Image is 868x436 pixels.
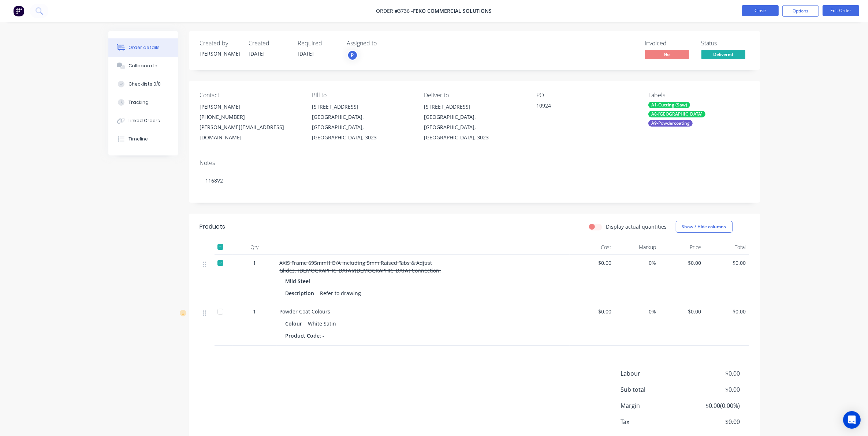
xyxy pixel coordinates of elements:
[701,40,749,47] div: Status
[108,112,178,130] button: Linked Orders
[128,99,149,106] div: Tracking
[707,308,746,315] span: $0.00
[621,369,686,378] span: Labour
[286,330,328,341] div: Product Code: -
[128,81,161,87] div: Checklists 0/0
[376,8,413,15] span: Order #3736 -
[347,40,420,47] div: Assigned to
[200,40,240,47] div: Created by
[573,308,612,315] span: $0.00
[606,223,667,230] label: Display actual quantities
[662,259,701,267] span: $0.00
[249,50,265,57] span: [DATE]
[617,259,656,267] span: 0%
[536,92,637,99] div: PO
[128,63,157,69] div: Collaborate
[13,5,24,16] img: Factory
[648,92,749,99] div: Labels
[128,136,148,142] div: Timeline
[305,318,339,329] div: White Satin
[621,401,686,410] span: Margin
[312,112,412,143] div: [GEOGRAPHIC_DATA], [GEOGRAPHIC_DATA], [GEOGRAPHIC_DATA], 3023
[286,288,317,298] div: Description
[648,111,705,117] div: A8-[GEOGRAPHIC_DATA]
[200,222,226,231] div: Products
[233,240,277,255] div: Qty
[298,40,338,47] div: Required
[128,44,160,51] div: Order details
[312,102,412,143] div: [STREET_ADDRESS][GEOGRAPHIC_DATA], [GEOGRAPHIC_DATA], [GEOGRAPHIC_DATA], 3023
[253,308,256,315] span: 1
[280,259,441,274] span: AXIS Frame 695mmH O/A including 5mm Raised Tabs & Adjust Glides. [DEMOGRAPHIC_DATA]/[DEMOGRAPHIC_...
[312,102,412,112] div: [STREET_ADDRESS]
[676,221,733,233] button: Show / Hide columns
[617,308,656,315] span: 0%
[707,259,746,267] span: $0.00
[108,38,178,57] button: Order details
[200,159,749,166] div: Notes
[108,130,178,148] button: Timeline
[621,417,686,426] span: Tax
[659,240,704,255] div: Price
[312,92,412,99] div: Bill to
[280,308,331,315] span: Powder Coat Colours
[200,112,300,122] div: [PHONE_NUMBER]
[108,57,178,75] button: Collaborate
[424,102,524,143] div: [STREET_ADDRESS][GEOGRAPHIC_DATA], [GEOGRAPHIC_DATA], [GEOGRAPHIC_DATA], 3023
[286,276,313,286] div: Mild Steel
[253,259,256,267] span: 1
[645,50,689,59] span: No
[686,417,740,426] span: $0.00
[686,401,740,410] span: $0.00 ( 0.00 %)
[424,92,524,99] div: Deliver to
[200,122,300,143] div: [PERSON_NAME][EMAIL_ADDRESS][DOMAIN_NAME]
[742,5,779,16] button: Close
[648,120,693,127] div: A9-Powdercoating
[347,50,358,61] button: P
[645,40,693,47] div: Invoiced
[823,5,859,16] button: Edit Order
[662,308,701,315] span: $0.00
[286,318,305,329] div: Colour
[200,50,240,57] div: [PERSON_NAME]
[701,50,745,59] span: Delivered
[413,8,492,15] span: Feko Commercial Solutions
[424,102,524,112] div: [STREET_ADDRESS]
[573,259,612,267] span: $0.00
[686,385,740,394] span: $0.00
[200,102,300,143] div: [PERSON_NAME][PHONE_NUMBER][PERSON_NAME][EMAIL_ADDRESS][DOMAIN_NAME]
[200,102,300,112] div: [PERSON_NAME]
[128,117,160,124] div: Linked Orders
[621,385,686,394] span: Sub total
[108,93,178,112] button: Tracking
[648,102,690,108] div: A1-Cutting (Saw)
[701,50,745,61] button: Delivered
[200,169,749,192] div: 1168V2
[424,112,524,143] div: [GEOGRAPHIC_DATA], [GEOGRAPHIC_DATA], [GEOGRAPHIC_DATA], 3023
[298,50,314,57] span: [DATE]
[614,240,659,255] div: Markup
[200,92,300,99] div: Contact
[317,288,364,298] div: Refer to drawing
[536,102,628,112] div: 10924
[704,240,749,255] div: Total
[843,411,861,429] div: Open Intercom Messenger
[782,5,819,17] button: Options
[686,369,740,378] span: $0.00
[108,75,178,93] button: Checklists 0/0
[249,40,289,47] div: Created
[570,240,615,255] div: Cost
